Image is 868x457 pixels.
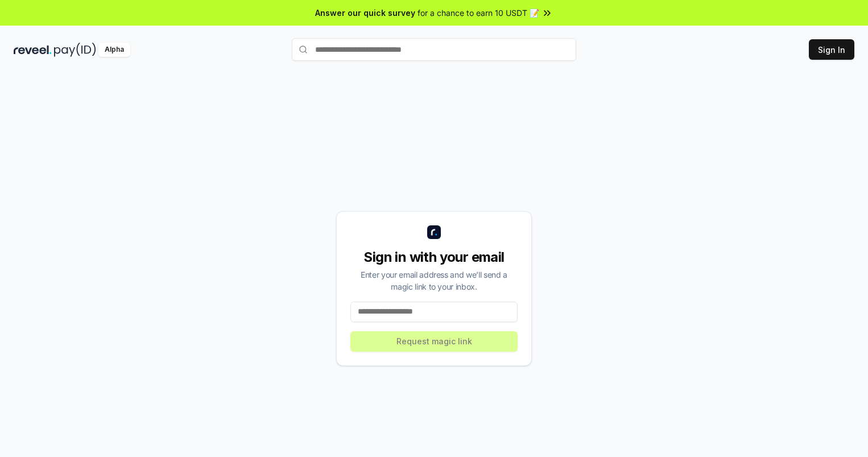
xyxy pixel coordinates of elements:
img: logo_small [427,225,441,239]
div: Alpha [98,43,130,57]
img: reveel_dark [14,43,52,57]
button: Sign In [809,39,854,60]
div: Sign in with your email [350,248,518,266]
div: Enter your email address and we’ll send a magic link to your inbox. [350,269,518,293]
img: pay_id [54,43,96,57]
span: Answer our quick survey [315,7,415,19]
span: for a chance to earn 10 USDT 📝 [418,7,539,19]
